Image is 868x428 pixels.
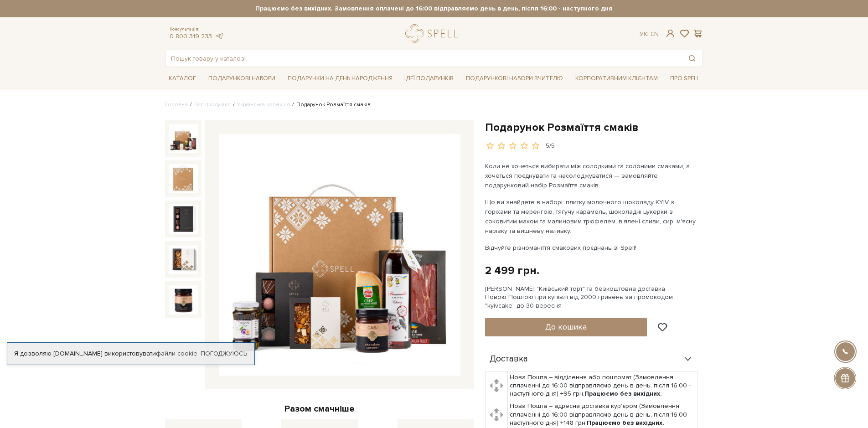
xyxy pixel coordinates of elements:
a: Погоджуюсь [201,350,247,358]
div: [PERSON_NAME] "Київський торт" та безкоштовна доставка Новою Поштою при купівлі від 2000 гривень ... [485,285,703,310]
img: Подарунок Розмаїття смаків [219,134,460,376]
a: Українська колекція [237,101,290,108]
span: До кошика [545,322,587,332]
a: Ідеї подарунків [401,72,457,86]
div: Я дозволяю [DOMAIN_NAME] використовувати [7,350,254,358]
div: Разом смачніше [165,403,474,415]
strong: Працюємо без вихідних. Замовлення оплачені до 16:00 відправляємо день в день, після 16:00 - насту... [165,5,703,13]
a: Головна [165,101,188,108]
a: Подарунки на День народження [284,72,396,86]
a: Вся продукція [194,101,231,108]
span: | [647,30,649,38]
li: Подарунок Розмаїття смаків [290,101,371,109]
a: 0 800 319 233 [170,32,212,40]
a: logo [405,24,462,43]
button: До кошика [485,318,647,336]
b: Працюємо без вихідних. [587,419,664,427]
div: 2 499 грн. [485,263,539,278]
img: Подарунок Розмаїття смаків [169,245,198,274]
b: Працюємо без вихідних. [584,390,662,397]
a: файли cookie [156,350,197,357]
a: Подарункові набори [205,72,279,86]
a: Подарункові набори Вчителю [462,71,567,86]
img: Подарунок Розмаїття смаків [169,285,198,314]
span: Консультація: [170,26,223,32]
a: telegram [214,32,223,40]
img: Подарунок Розмаїття смаків [169,124,198,153]
h1: Подарунок Розмаїття смаків [485,120,703,134]
div: 5/5 [546,142,555,150]
img: Подарунок Розмаїття смаків [169,204,198,233]
button: Пошук товару у каталозі [682,50,703,67]
input: Пошук товару у каталозі [165,50,682,67]
img: Подарунок Розмаїття смаків [169,164,198,193]
a: Корпоративним клієнтам [572,72,661,86]
p: Коли не хочеться вибирати між солодкими та солоними смаками, а хочеться поєднувати та насолоджува... [485,161,699,190]
a: En [651,30,659,38]
p: Що ви знайдете в наборі: плитку молочного шоколаду KYIV з горіхами та меренгою, тягучу карамель, ... [485,197,699,236]
div: Ук [640,30,659,38]
td: Нова Пошта – відділення або поштомат (Замовлення сплаченні до 16:00 відправляємо день в день, піс... [507,371,697,400]
span: Доставка [490,355,528,363]
a: Каталог [165,72,200,86]
p: Відчуйте різноманіття смакових поєднань зі Spell! [485,243,699,253]
a: Про Spell [666,72,703,86]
